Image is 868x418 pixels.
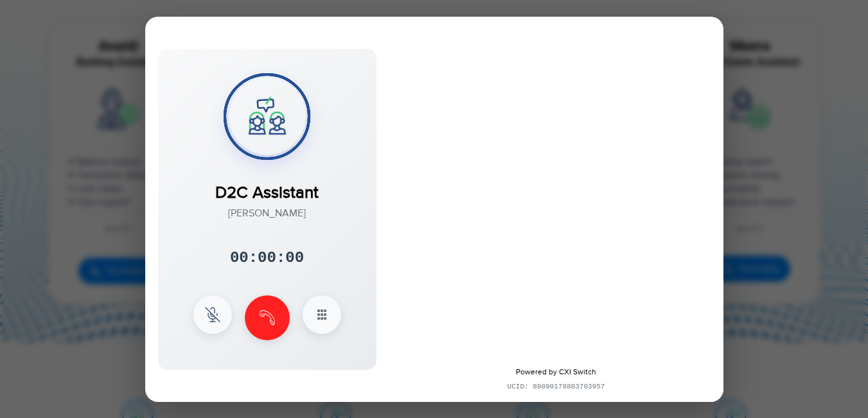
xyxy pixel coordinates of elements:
div: Powered by CXI Switch [399,367,714,378]
div: 00:00:00 [230,247,304,270]
img: mute Icon [205,307,220,322]
div: D2C Assistant​ [215,168,319,205]
div: UCID: 89890178803703957 [399,381,714,392]
img: end Icon [260,310,275,326]
div: [PERSON_NAME] [215,205,319,221]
